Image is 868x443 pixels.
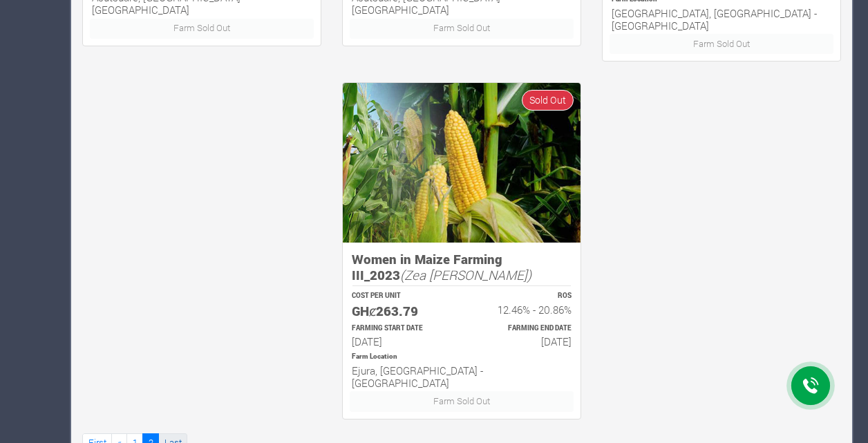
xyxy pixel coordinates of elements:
p: Estimated Farming Start Date [352,323,449,334]
p: COST PER UNIT [352,291,449,301]
h6: [GEOGRAPHIC_DATA], [GEOGRAPHIC_DATA] - [GEOGRAPHIC_DATA] [612,7,831,32]
img: growforme image [343,83,581,243]
p: Location of Farm [352,352,572,362]
h6: [DATE] [352,335,449,348]
h6: 12.46% - 20.86% [474,303,572,316]
p: ROS [474,291,572,301]
i: (Zea [PERSON_NAME]) [400,266,531,283]
h6: [DATE] [474,335,572,348]
span: Sold Out [522,90,574,110]
h6: Ejura, [GEOGRAPHIC_DATA] - [GEOGRAPHIC_DATA] [352,364,572,389]
h5: GHȼ263.79 [352,303,449,319]
h5: Women in Maize Farming III_2023 [352,252,572,283]
p: Estimated Farming End Date [474,323,572,334]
